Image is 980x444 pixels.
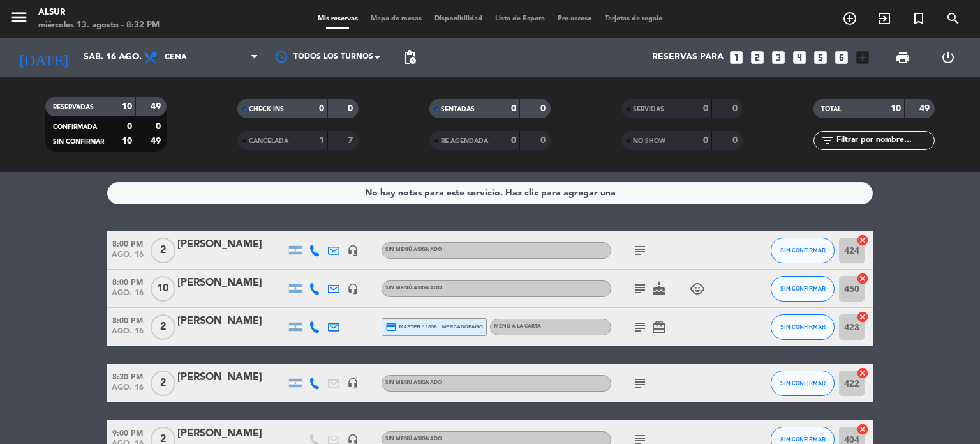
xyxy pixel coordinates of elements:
[364,15,428,22] span: Mapa de mesas
[940,50,956,65] i: power_settings_new
[442,323,483,331] span: mercadopago
[770,49,787,66] i: looks_3
[151,314,175,340] span: 2
[856,310,869,323] i: cancel
[732,136,740,145] strong: 0
[348,136,355,145] strong: 7
[53,139,104,145] span: SIN CONFIRMAR
[820,133,835,148] i: filter_list
[385,247,442,252] span: Sin menú asignado
[177,275,286,291] div: [PERSON_NAME]
[946,11,961,26] i: search
[10,8,29,27] i: menu
[919,104,932,113] strong: 49
[151,238,175,263] span: 2
[821,106,841,112] span: TOTAL
[177,369,286,386] div: [PERSON_NAME]
[540,136,548,145] strong: 0
[10,8,29,31] button: menu
[385,321,397,333] i: credit_card
[632,319,648,335] i: subject
[511,136,516,145] strong: 0
[38,6,160,19] div: Alsur
[441,106,475,112] span: SENTADAS
[165,53,187,62] span: Cena
[38,19,160,32] div: miércoles 13. agosto - 8:32 PM
[107,274,148,289] span: 8:00 PM
[53,124,97,130] span: CONFIRMADA
[633,138,665,144] span: NO SHOW
[812,49,829,66] i: looks_5
[632,281,648,296] i: subject
[856,367,869,379] i: cancel
[151,137,163,146] strong: 49
[119,50,134,65] i: arrow_drop_down
[891,104,901,113] strong: 10
[911,11,926,26] i: turned_in_not
[156,122,163,131] strong: 0
[365,186,616,201] div: No hay notas para este servicio. Haz clic para agregar una
[151,276,175,302] span: 10
[651,319,667,335] i: card_giftcard
[107,369,148,383] span: 8:30 PM
[842,11,857,26] i: add_circle_outline
[319,136,324,145] strong: 1
[385,380,442,385] span: Sin menú asignado
[856,234,869,247] i: cancel
[319,104,324,113] strong: 0
[177,313,286,330] div: [PERSON_NAME]
[53,104,94,111] span: RESERVADAS
[151,102,163,111] strong: 49
[780,285,826,292] span: SIN CONFIRMAR
[833,49,850,66] i: looks_6
[249,138,288,144] span: CANCELADA
[347,283,359,295] i: headset_mic
[895,50,910,65] span: print
[511,104,516,113] strong: 0
[856,272,869,285] i: cancel
[732,104,740,113] strong: 0
[728,49,745,66] i: looks_one
[107,236,148,250] span: 8:00 PM
[385,321,437,333] span: master * 1658
[771,314,835,340] button: SIN CONFIRMAR
[856,423,869,436] i: cancel
[177,236,286,253] div: [PERSON_NAME]
[925,38,970,77] div: LOG OUT
[127,122,132,131] strong: 0
[703,136,708,145] strong: 0
[551,15,598,22] span: Pre-acceso
[632,243,648,258] i: subject
[835,134,934,148] input: Filtrar por nombre...
[494,324,541,329] span: MENÚ A LA CARTA
[348,104,355,113] strong: 0
[877,11,892,26] i: exit_to_app
[651,281,667,296] i: cake
[107,383,148,398] span: ago. 16
[771,371,835,396] button: SIN CONFIRMAR
[771,276,835,302] button: SIN CONFIRMAR
[107,327,148,342] span: ago. 16
[633,106,664,112] span: SERVIDAS
[122,102,132,111] strong: 10
[771,238,835,263] button: SIN CONFIRMAR
[632,376,648,391] i: subject
[249,106,284,112] span: CHECK INS
[854,49,871,66] i: add_box
[428,15,489,22] span: Disponibilidad
[177,425,286,442] div: [PERSON_NAME]
[652,52,724,63] span: Reservas para
[385,436,442,441] span: Sin menú asignado
[780,323,826,330] span: SIN CONFIRMAR
[703,104,708,113] strong: 0
[385,286,442,291] span: Sin menú asignado
[10,43,77,72] i: [DATE]
[489,15,551,22] span: Lista de Espera
[791,49,808,66] i: looks_4
[347,245,359,256] i: headset_mic
[151,371,175,396] span: 2
[107,289,148,303] span: ago. 16
[122,137,132,146] strong: 10
[780,436,826,443] span: SIN CONFIRMAR
[311,15,364,22] span: Mis reservas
